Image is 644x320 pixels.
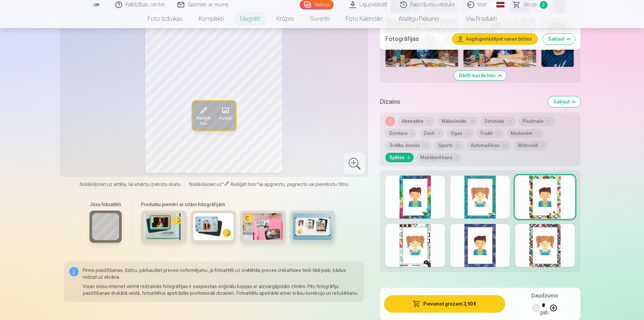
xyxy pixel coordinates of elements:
h5: Fotogrāfijas [385,34,447,44]
span: " [222,182,224,187]
span: 60 [455,143,460,148]
img: /fa1 [93,3,100,7]
span: Noklikšķiniet uz attēla, lai atvērtu izvērstu skatu [80,181,181,188]
a: Magnēti [232,9,268,28]
button: Pievienot grozam:3,90 € [384,295,505,313]
button: Aizstāt [215,101,236,130]
span: 4 [455,155,457,160]
span: 17 [535,131,540,136]
span: 6 [438,131,440,136]
span: 28 [507,119,512,124]
button: Dzīvnieki28 [481,117,516,126]
button: Sports60 [434,141,464,150]
button: Ogas15 [447,129,474,138]
span: 20 [546,119,551,124]
span: 6 [407,155,410,160]
h6: Produktu piemēri ar citām fotogrāfijām [138,201,338,208]
button: Dzintars4 [385,129,417,138]
a: Krūzes [268,9,302,28]
button: Rediģēt foto [192,101,215,130]
button: Pludmale20 [519,117,555,126]
span: 37 [423,143,427,148]
span: 4 [541,143,543,148]
a: Foto izdrukas [140,9,191,28]
p: Visas mūsu internet vietnē redzamās fotogrāfijas ir saspiestas oriģinālu kopijas ar aizsargājošām... [83,283,359,296]
a: Visi produkti [447,9,505,28]
button: Rādīt mazāk foto [454,71,506,80]
button: Automašīnas10 [467,141,511,150]
span: 10 [502,143,507,148]
span: 15 [465,131,470,136]
button: Mākslinieki45 [438,117,478,126]
span: 45 [469,119,474,124]
h6: Jūsu fotoattēli [89,201,122,208]
span: 15 [495,131,500,136]
span: 2 [540,1,547,9]
span: Grozs [523,1,537,9]
span: Noklikšķiniet uz [189,182,222,187]
button: Makšķerēšana4 [416,153,461,162]
a: Atslēgu piekariņi [390,9,447,28]
span: 12 [426,119,431,124]
button: Sakļaut [548,96,580,107]
h5: Daudzums [531,292,558,300]
a: Suvenīri [302,9,338,28]
button: Abstraktie12 [397,117,435,126]
span: Rediģēt foto [231,182,257,187]
span: 4 [410,131,413,136]
span: " [257,182,259,187]
span: Aizstāt [219,116,232,121]
button: Sakļaut [543,34,575,44]
p: Pirms pasūtīšanas, lūdzu, pārbaudiet preces noformējumu, jo fotoattēli uz izvēlētās preces izskat... [83,267,359,280]
span: Rediģēt foto [196,116,211,126]
button: Svētku dienās37 [385,141,431,150]
button: Augšupielādējiet savas bildes [452,34,537,44]
button: Spēles6 [385,153,414,162]
button: Frukti15 [477,129,504,138]
a: Foto kalendāri [338,9,390,28]
button: Meitenēm17 [507,129,544,138]
h5: Dizains [380,97,542,106]
button: Ziedi6 [419,129,444,138]
button: Motocikli4 [514,141,547,150]
a: Komplekti [191,9,232,28]
span: lai apgrieztu, pagrieztu vai piemērotu filtru [259,182,348,187]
